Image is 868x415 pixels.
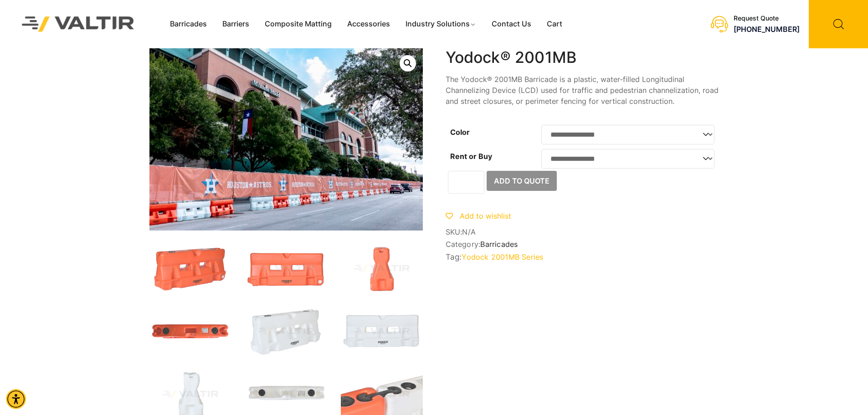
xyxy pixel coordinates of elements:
span: Add to wishlist [460,211,511,220]
input: Product quantity [448,171,484,194]
a: Accessories [339,17,398,31]
img: An orange traffic barrier with two rectangular openings and a logo, designed for road safety and ... [245,244,327,293]
a: Barriers [215,17,257,31]
a: Barricades [162,17,215,31]
img: An orange traffic barrier with a smooth surface and cutouts for visibility, labeled "YODOCK." [149,244,231,293]
div: Accessibility Menu [6,389,26,409]
span: Category: [446,240,719,249]
button: Add to Quote [487,171,557,191]
p: The Yodock® 2001MB Barricade is a plastic, water-filled Longitudinal Channelizing Device (LCD) us... [446,74,719,107]
a: Industry Solutions [398,17,484,31]
span: N/A [462,227,476,236]
label: Color [450,128,470,137]
h1: Yodock® 2001MB [446,48,719,67]
img: An orange traffic cone with a wide base and a tapered top, designed for road safety and traffic m... [341,244,423,293]
a: call (888) 496-3625 [734,25,800,34]
a: Yodock 2001MB Series [462,252,543,261]
a: Contact Us [484,17,539,31]
span: SKU: [446,228,719,236]
img: An orange plastic dock float with two circular openings and a rectangular label on top. [149,307,231,356]
a: Cart [539,17,570,31]
img: A white plastic barrier with two rectangular openings, featuring the brand name "Yodock" and a logo. [341,307,423,356]
a: Barricades [480,240,518,249]
img: Valtir Rentals [10,5,146,43]
a: Open this option [400,55,416,72]
label: Rent or Buy [450,152,492,161]
a: Composite Matting [257,17,339,31]
a: Add to wishlist [446,211,511,220]
img: A white plastic barrier with a textured surface, designed for traffic control or safety purposes. [245,307,327,356]
span: Tag: [446,252,719,261]
div: Request Quote [734,15,800,22]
